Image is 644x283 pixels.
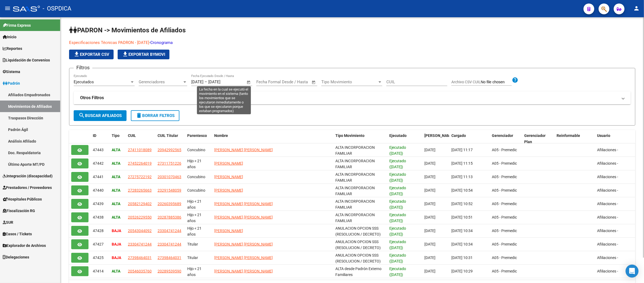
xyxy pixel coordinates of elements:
[158,161,181,165] span: 27311751226
[597,148,618,152] span: Afiliaciones -
[128,148,152,152] span: 27411018089
[214,175,243,179] span: [PERSON_NAME]
[158,175,181,179] span: 20301070463
[492,148,517,152] span: A05 - Premedic
[131,110,179,121] button: Borrar Filtros
[187,226,202,237] span: Hijo < 21 años
[481,80,512,85] input: Archivo CSV CUIL
[128,161,152,165] span: 27452264019
[424,175,435,179] span: [DATE]
[424,215,435,219] span: [DATE]
[492,215,517,219] span: A05 - Premedic
[93,202,104,206] span: 47439
[492,188,517,192] span: A05 - Premedic
[79,113,122,118] span: Buscar Afiliados
[597,242,618,246] span: Afiliaciones -
[4,5,11,12] mat-icon: menu
[93,256,104,260] span: 47425
[122,51,128,57] mat-icon: file_download
[451,229,473,233] span: [DATE] 10:34
[112,188,120,192] strong: ALTA
[3,196,42,202] span: Hospitales Públicos
[112,215,120,219] strong: ALTA
[112,242,121,246] strong: BAJA
[333,130,387,148] datatable-header-cell: Tipo Movimiento
[214,269,273,273] span: [PERSON_NAME] [PERSON_NAME]
[3,57,50,63] span: Liquidación de Convenios
[335,267,381,277] span: ALTA desde Padrón Externo Familiares
[597,188,618,192] span: Afiliaciones -
[451,161,473,165] span: [DATE] 11:15
[3,46,22,51] span: Reportes
[187,242,198,246] span: Titular
[187,199,202,210] span: Hijo < 21 años
[128,175,152,179] span: 27275722192
[187,213,202,223] span: Hijo < 21 años
[424,269,435,273] span: [DATE]
[424,242,435,246] span: [DATE]
[389,253,406,264] span: Ejecutado ([DATE])
[389,267,406,277] span: Ejecutado ([DATE])
[93,175,104,179] span: 47441
[155,130,185,148] datatable-header-cell: CUIL Titular
[73,51,80,57] mat-icon: file_download
[187,256,198,260] span: Titular
[335,213,375,223] span: ALTA INCORPORACION FAMILIAR
[335,133,364,138] span: Tipo Movimiento
[214,188,243,192] span: [PERSON_NAME]
[158,215,181,219] span: 20287885386
[112,161,120,165] strong: ALTA
[158,188,181,192] span: 23291548059
[424,229,435,233] span: [DATE]
[214,161,243,165] span: [PERSON_NAME]
[597,133,610,138] span: Usuario
[136,113,175,118] span: Borrar Filtros
[158,242,181,246] span: 23304741244
[451,188,473,192] span: [DATE] 10:54
[139,80,182,84] span: Gerenciadores
[335,145,375,156] span: ALTA INCORPORACION FAMILIAR
[214,242,273,246] span: [PERSON_NAME] [PERSON_NAME]
[128,242,152,246] span: 23304741244
[626,265,639,278] div: Open Intercom Messenger
[112,148,120,152] strong: ALTA
[335,172,375,183] span: ALTA INCORPORACION FAMILIAR
[422,130,449,148] datatable-header-cell: Fecha Formal
[214,133,228,138] span: Nombre
[492,133,513,138] span: Gerenciador
[150,40,173,45] a: Cronograma
[389,186,406,196] span: Ejecutado ([DATE])
[158,256,181,260] span: 27398464031
[389,199,406,210] span: Ejecutado ([DATE])
[214,229,243,233] span: [PERSON_NAME]
[112,229,121,233] strong: BAJA
[3,231,32,237] span: Casos / Tickets
[492,256,517,260] span: A05 - Premedic
[3,243,46,249] span: Explorador de Archivos
[492,161,517,165] span: A05 - Premedic
[335,253,381,264] span: ANULACION OPCION SSS (RESOLUCION / DECRETO)
[597,161,618,165] span: Afiliaciones -
[187,188,205,192] span: Concubino
[208,80,234,84] input: Fecha fin
[43,3,71,15] span: - OSPDICA
[424,188,435,192] span: [DATE]
[3,185,52,191] span: Prestadores / Proveedores
[389,240,406,250] span: Ejecutado ([DATE])
[187,175,205,179] span: Concubino
[187,148,205,152] span: Concubino
[128,215,152,219] span: 20526229550
[451,242,473,246] span: [DATE] 10:34
[69,40,149,45] a: Especificaciones Técnicas PADRON - [DATE]
[128,188,152,192] span: 27283265663
[128,202,152,206] span: 20582129402
[424,256,435,260] span: [DATE]
[335,186,375,196] span: ALTA INCORPORACION FAMILIAR
[597,256,618,260] span: Afiliaciones -
[311,79,317,85] button: Open calendar
[112,256,121,260] strong: BAJA
[451,175,473,179] span: [DATE] 11:13
[212,130,333,148] datatable-header-cell: Nombre
[74,91,631,104] mat-expansion-panel-header: Otros Filtros
[112,202,120,206] strong: ALTA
